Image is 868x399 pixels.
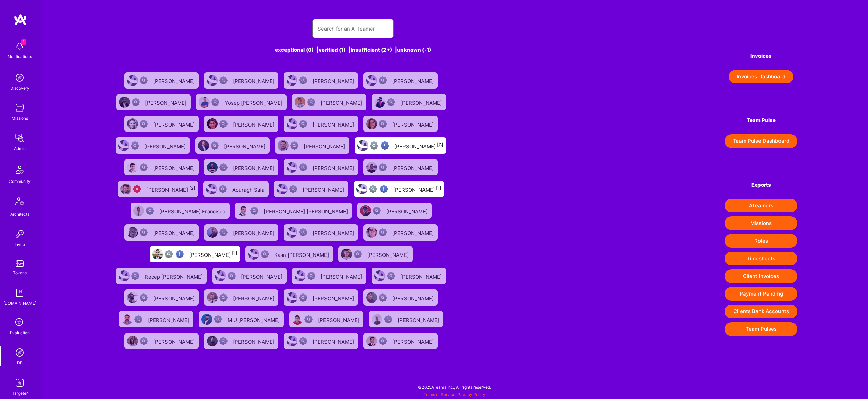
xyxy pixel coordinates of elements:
img: Not Scrubbed [307,272,315,280]
img: User Avatar [127,227,138,238]
a: User AvatarNot Scrubbed[PERSON_NAME] [361,113,440,135]
img: Not Scrubbed [379,163,387,171]
button: Timesheets [725,252,797,265]
img: User Avatar [118,140,129,151]
img: User Avatar [120,184,131,194]
a: User AvatarNot Scrubbed[PERSON_NAME] [272,135,352,156]
img: Not Scrubbed [387,98,395,106]
img: Not Scrubbed [131,141,139,150]
a: User AvatarNot ScrubbedM U [PERSON_NAME] [196,308,287,330]
img: High Potential User [380,185,388,193]
button: Missions [725,216,797,230]
img: User Avatar [133,205,144,216]
div: [PERSON_NAME] [241,271,284,280]
div: [PERSON_NAME] [146,185,195,193]
div: DB [17,359,23,366]
img: bell [13,39,26,53]
img: tokens [16,260,24,267]
div: [PERSON_NAME] [313,293,355,302]
a: User AvatarNot Scrubbed[PERSON_NAME] [210,265,289,287]
button: Client Invoices [725,269,797,283]
div: [PERSON_NAME] [313,163,355,172]
img: User Avatar [287,162,297,173]
button: Team Pulse Dashboard [725,134,797,148]
h4: Team Pulse [725,117,797,123]
img: Not Scrubbed [250,207,258,215]
div: [PERSON_NAME] [153,119,196,128]
a: User AvatarNot Scrubbed[PERSON_NAME] [201,113,281,135]
img: Not Scrubbed [132,98,140,106]
a: User AvatarNot Scrubbed[PERSON_NAME] [289,91,369,113]
a: User AvatarNot Scrubbed[PERSON_NAME] [116,308,196,330]
img: Not Scrubbed [261,250,269,258]
div: [PERSON_NAME] [394,141,443,150]
img: Not Scrubbed [299,120,307,128]
img: User Avatar [127,118,138,129]
img: User Avatar [366,75,377,86]
a: User AvatarNot ScrubbedKaan [PERSON_NAME] [243,243,336,265]
img: User Avatar [366,292,377,303]
div: [PERSON_NAME] [233,119,276,128]
div: [PERSON_NAME] [398,315,440,324]
div: [PERSON_NAME] [153,337,196,345]
div: [PERSON_NAME] [393,185,441,193]
img: User Avatar [119,97,130,108]
div: [PERSON_NAME] [233,76,276,85]
img: Not Scrubbed [307,98,315,106]
img: High Potential User [381,141,389,150]
a: User AvatarNot Scrubbed[PERSON_NAME] [201,287,281,308]
img: Not Scrubbed [134,315,142,323]
div: [PERSON_NAME] [233,228,276,237]
div: [PERSON_NAME] [367,250,410,259]
img: User Avatar [366,336,377,346]
a: User AvatarNot Scrubbed[PERSON_NAME] [122,113,201,135]
img: Not Scrubbed [354,250,362,258]
img: User Avatar [199,97,210,108]
img: User Avatar [207,162,218,173]
img: Skill Targeter [13,376,26,389]
div: M U [PERSON_NAME] [228,315,281,324]
img: User Avatar [356,184,367,194]
img: User Avatar [287,118,297,129]
img: User Avatar [207,227,218,238]
div: [DOMAIN_NAME] [3,300,36,307]
img: admin teamwork [13,131,26,145]
img: Not Scrubbed [140,228,148,236]
a: User AvatarNot Scrubbed[PERSON_NAME] [122,222,201,243]
div: [PERSON_NAME] [313,119,355,128]
div: [PERSON_NAME] [313,228,355,237]
img: User Avatar [292,314,303,325]
div: Community [9,178,31,185]
span: | [423,392,485,397]
a: User AvatarNot Scrubbed[PERSON_NAME] [201,156,281,178]
sup: [2] [189,186,195,191]
img: Not Scrubbed [140,76,148,84]
a: User AvatarNot Scrubbed[PERSON_NAME] [369,91,449,113]
a: User AvatarNot Scrubbed[PERSON_NAME] [281,222,361,243]
sup: [1] [436,186,441,191]
div: [PERSON_NAME] [303,185,346,193]
div: [PERSON_NAME] [321,271,363,280]
a: User AvatarNot Scrubbed[PERSON_NAME] [201,222,281,243]
div: [PERSON_NAME] [233,293,276,302]
a: User AvatarNot Scrubbed[PERSON_NAME] [201,70,281,91]
img: User Avatar [278,140,289,151]
a: User AvatarNot Scrubbed[PERSON_NAME] [336,243,415,265]
a: User AvatarNot Scrubbed[PERSON_NAME] [281,113,361,135]
img: User Avatar [287,292,297,303]
img: Architects [12,194,28,211]
img: Not Scrubbed [219,76,228,84]
a: Invoices Dashboard [725,70,797,83]
img: User Avatar [287,75,297,86]
div: exceptional (0) | verified (1) | insufficient (2+) | unknown (-1) [112,46,595,53]
img: Not Scrubbed [373,207,381,215]
a: User AvatarNot Scrubbed[PERSON_NAME] [361,330,440,352]
div: [PERSON_NAME] [304,141,347,150]
h4: Exports [725,182,797,188]
div: Targeter [12,389,28,397]
div: [PERSON_NAME] [400,271,443,280]
div: Recep [PERSON_NAME] [145,271,204,280]
button: Payment Pending [725,287,797,301]
a: User AvatarNot fully vettedHigh Potential User[PERSON_NAME][1] [147,243,243,265]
